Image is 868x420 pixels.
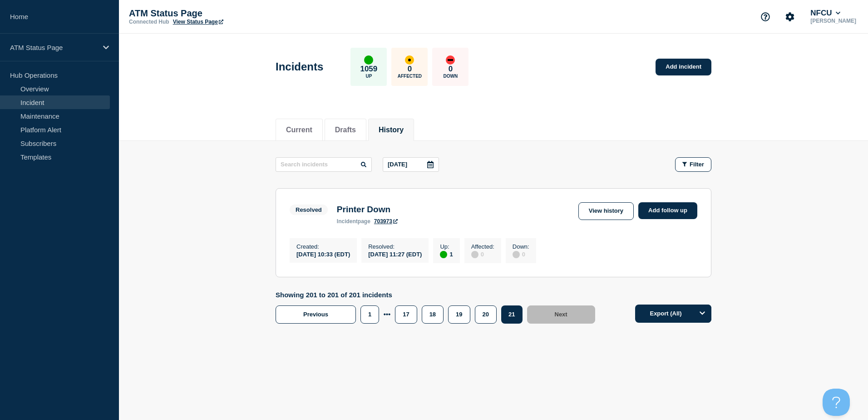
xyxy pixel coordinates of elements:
button: [DATE] [383,157,439,172]
span: Previous [303,311,328,318]
p: ATM Status Page [10,44,97,51]
div: [DATE] 10:33 (EDT) [296,250,350,258]
button: 18 [422,305,444,324]
p: page [337,218,370,225]
p: Affected : [471,243,494,250]
p: Up [365,74,372,79]
p: Up : [440,243,453,250]
button: Account settings [780,7,799,26]
div: disabled [513,251,520,258]
div: [DATE] 11:27 (EDT) [368,250,422,258]
a: Add follow up [638,202,697,219]
button: Export (All) [635,305,711,323]
a: 703973 [374,218,398,225]
p: 0 [408,65,412,74]
span: Next [555,311,567,318]
p: ATM Status Page [129,8,311,19]
div: 0 [471,250,494,258]
button: Drafts [335,126,356,134]
button: 19 [448,305,470,324]
div: up [364,55,373,65]
p: [PERSON_NAME] [809,18,858,24]
div: up [440,251,447,258]
p: Affected [398,74,422,79]
h1: Incidents [276,60,323,73]
button: Next [527,305,595,324]
div: disabled [471,251,478,258]
span: Resolved [290,205,328,215]
span: incident [337,218,358,225]
h3: Printer Down [337,205,398,215]
p: 0 [449,65,453,74]
button: NFCU [809,9,842,18]
span: Filter [690,161,704,168]
button: Current [286,126,312,134]
button: 20 [475,305,497,324]
a: Add incident [656,59,711,75]
a: View Status Page [173,19,223,25]
div: down [446,55,455,65]
p: [DATE] [388,161,407,168]
button: Options [693,305,711,323]
button: Filter [675,157,711,172]
div: 0 [513,250,529,258]
button: History [379,126,404,134]
div: 1 [440,250,453,258]
p: Resolved : [368,243,422,250]
button: 21 [501,305,522,324]
p: Down : [513,243,529,250]
p: Created : [296,243,350,250]
button: Support [756,7,775,26]
button: Previous [276,305,356,324]
p: Down [444,74,458,79]
input: Search incidents [276,157,372,172]
a: View history [578,202,634,220]
button: 17 [395,305,417,324]
p: Connected Hub [129,19,169,25]
p: 1059 [360,65,377,74]
iframe: Help Scout Beacon - Open [823,389,850,416]
button: 1 [360,305,379,324]
div: affected [405,55,414,65]
p: Showing 201 to 201 of 201 incidents [276,291,600,299]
